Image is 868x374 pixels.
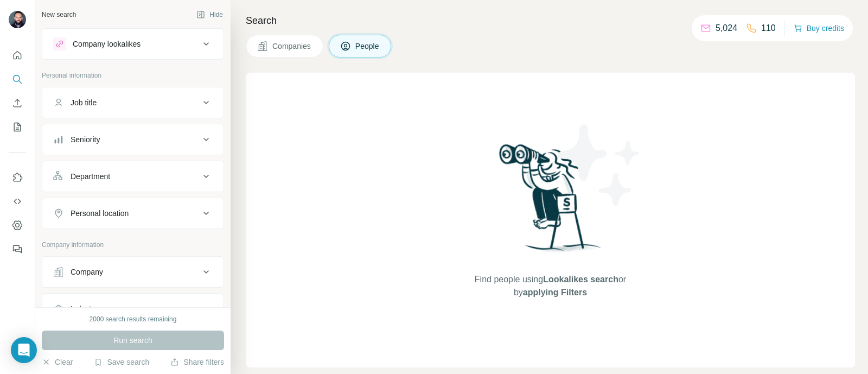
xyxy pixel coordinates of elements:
[9,117,26,137] button: My lists
[9,215,26,235] button: Dashboard
[170,357,224,367] button: Share filters
[42,240,224,250] p: Company information
[94,357,149,367] button: Save search
[9,46,26,65] button: Quick start
[9,69,26,89] button: Search
[71,208,129,219] div: Personal location
[794,21,844,36] button: Buy credits
[355,41,380,52] span: People
[9,239,26,259] button: Feedback
[494,141,607,262] img: Surfe Illustration - Woman searching with binoculars
[272,41,312,52] span: Companies
[11,337,37,363] div: Open Intercom Messenger
[71,97,97,108] div: Job title
[9,192,26,211] button: Use Surfe API
[71,134,100,145] div: Seniority
[42,163,224,189] button: Department
[71,267,103,277] div: Company
[71,171,110,182] div: Department
[246,13,855,28] h4: Search
[42,90,224,116] button: Job title
[9,168,26,187] button: Use Surfe on LinkedIn
[42,71,224,80] p: Personal information
[73,39,141,49] div: Company lookalikes
[71,303,98,314] div: Industry
[716,22,737,35] p: 5,024
[42,10,76,20] div: New search
[761,22,776,35] p: 110
[42,126,224,153] button: Seniority
[9,93,26,113] button: Enrich CSV
[42,259,224,285] button: Company
[9,11,26,28] img: Avatar
[42,357,73,367] button: Clear
[543,275,618,284] span: Lookalikes search
[523,288,587,297] span: applying Filters
[551,116,648,214] img: Surfe Illustration - Stars
[463,273,637,299] span: Find people using or by
[42,31,224,57] button: Company lookalikes
[189,7,231,23] button: Hide
[42,200,224,226] button: Personal location
[90,314,177,324] div: 2000 search results remaining
[42,296,224,322] button: Industry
